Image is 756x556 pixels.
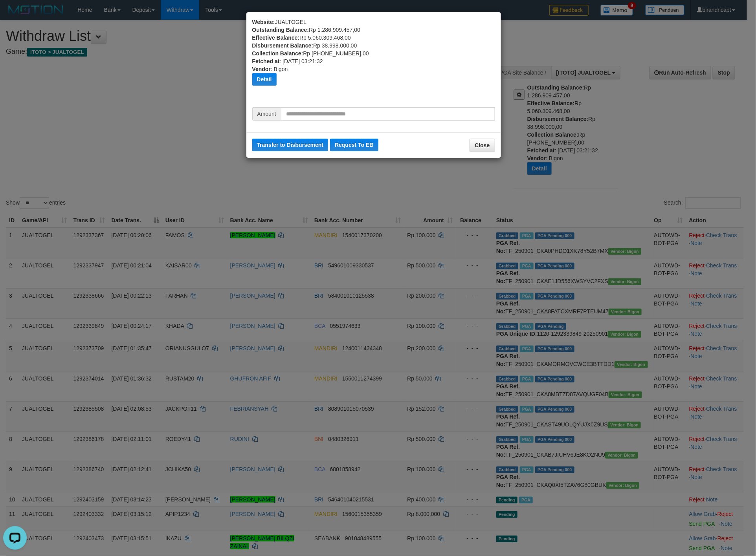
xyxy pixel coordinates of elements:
[252,18,495,107] div: JUALTOGEL Rp 1.286.909.457,00 Rp 5.060.309.468,00 Rp 38.998.000,00 Rp [PHONE_NUMBER],00 : [DATE] ...
[252,66,271,72] b: Vendor
[252,107,281,121] span: Amount
[252,73,277,86] button: Detail
[3,3,27,27] button: Open LiveChat chat widget
[330,139,378,151] button: Request To EB
[252,19,275,25] b: Website:
[252,139,328,151] button: Transfer to Disbursement
[252,27,309,33] b: Outstanding Balance:
[252,50,303,57] b: Collection Balance:
[252,35,300,41] b: Effective Balance:
[252,58,280,64] b: Fetched at
[470,139,495,152] button: Close
[252,42,314,49] b: Disbursement Balance:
